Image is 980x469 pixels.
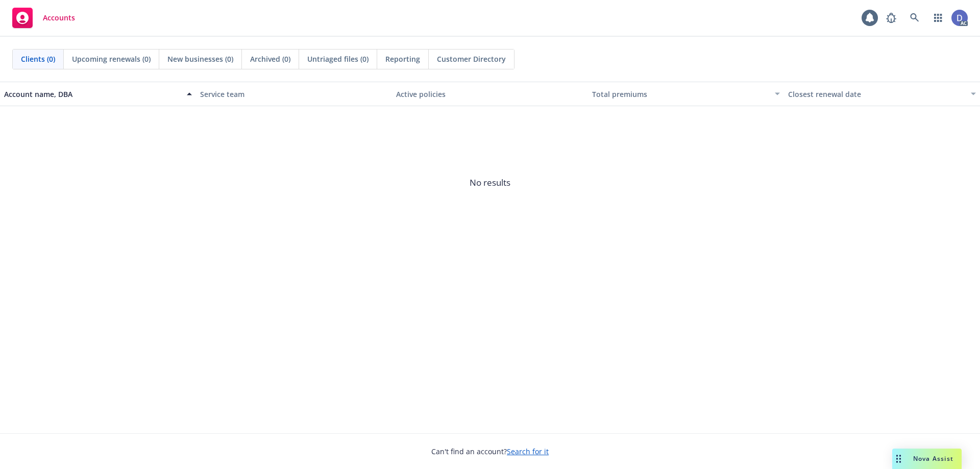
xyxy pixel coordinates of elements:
span: New businesses (0) [167,54,233,64]
a: Search for it [507,447,549,456]
div: Closest renewal date [788,89,965,100]
button: Nova Assist [892,449,962,469]
span: Accounts [43,14,75,22]
div: Account name, DBA [4,89,181,100]
span: Clients (0) [21,54,55,64]
span: Can't find an account? [431,446,549,457]
button: Service team [196,82,392,106]
span: Nova Assist [913,454,953,463]
button: Total premiums [588,82,784,106]
span: Customer Directory [437,54,506,64]
div: Total premiums [592,89,769,100]
div: Active policies [396,89,584,100]
button: Closest renewal date [784,82,980,106]
span: Archived (0) [250,54,290,64]
span: Reporting [385,54,420,64]
a: Switch app [928,8,948,28]
div: Service team [200,89,388,100]
a: Accounts [8,4,79,32]
a: Report a Bug [881,8,901,28]
span: Untriaged files (0) [307,54,369,64]
a: Search [904,8,925,28]
span: Upcoming renewals (0) [72,54,151,64]
img: photo [951,10,968,26]
button: Active policies [392,82,588,106]
div: Drag to move [892,449,905,469]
